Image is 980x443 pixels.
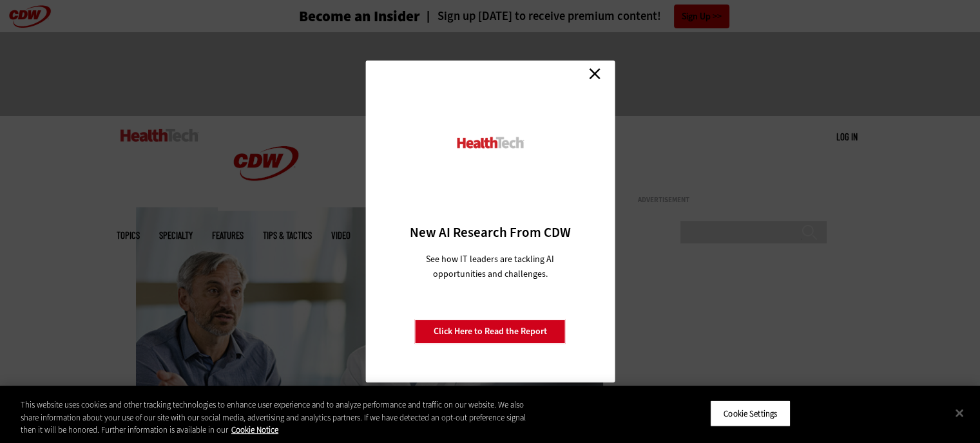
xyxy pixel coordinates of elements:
[21,399,539,437] div: This website uses cookies and other tracking technologies to enhance user experience and to analy...
[388,223,592,241] h3: New AI Research From CDW
[231,424,278,435] a: More information about your privacy
[415,319,566,344] a: Click Here to Read the Report
[455,136,525,149] img: HealthTech_0.png
[945,399,974,427] button: Close
[710,400,791,427] button: Cookie Settings
[410,252,570,281] p: See how IT leaders are tackling AI opportunities and challenges.
[585,64,604,83] a: Close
